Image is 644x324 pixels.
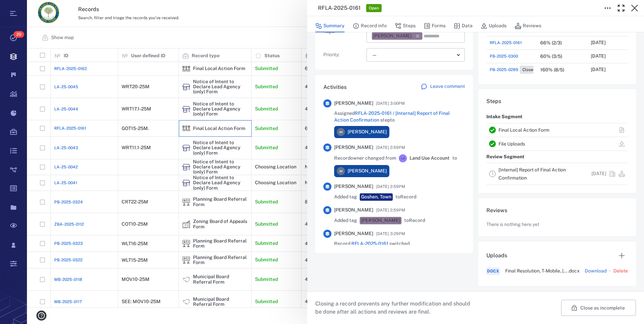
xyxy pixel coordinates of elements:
div: [PERSON_NAME] [373,33,412,39]
a: Final Local Action Form [498,127,549,133]
span: [DATE] 3:00PM [376,99,405,107]
div: DOCX [487,268,499,274]
div: StepsIntake SegmentFinal Local Action FormFile UploadsReview Segment[Internal] Report of Final Ac... [478,89,636,198]
div: J M [337,167,345,175]
span: Help [15,5,29,11]
span: [PERSON_NAME] [348,168,387,174]
h6: Reviews [486,206,628,215]
span: to [452,155,457,162]
div: UploadsDOCXFinal Resolution, T-Mobile, [DATE].docxDownload·Delete [478,241,636,291]
button: Uploads [481,20,507,32]
span: Record owner changed from [334,155,396,162]
span: Assigned step to [334,110,465,123]
div: 66% (2/3) [540,40,562,45]
span: . docx [568,268,585,273]
span: [PERSON_NAME] [348,129,387,135]
a: File Uploads [498,141,525,147]
a: Download [585,268,607,274]
span: [PERSON_NAME] [334,230,373,237]
a: RFLA-2025-0161 / [Internal] Report of Final Action Confirmation [334,110,450,123]
h3: RFLA-2025-0161 [318,4,361,12]
span: PB-2025-0289 [490,67,518,73]
button: Data [454,20,473,32]
h6: Activities [323,83,347,91]
span: Land Use Account [410,155,450,162]
div: Goshen, Town [361,194,391,200]
p: [DATE] [591,53,606,60]
div: 60% (3/5) [540,54,562,59]
div: J M [337,128,345,136]
button: Record info [353,20,387,32]
div: 160% (8/5) [540,67,564,72]
span: [PERSON_NAME] [334,144,373,151]
span: [DATE] 3:29PM [376,230,405,238]
p: There is nothing here yet [486,221,539,228]
button: Delete [613,268,628,274]
p: [DATE] [591,39,606,46]
p: Priority : [323,52,364,58]
button: Close as incomplete [561,300,636,316]
span: Open [367,5,380,11]
button: Steps [395,20,416,32]
p: [DATE] [591,66,606,73]
span: [PERSON_NAME] [334,100,373,107]
span: [PERSON_NAME] [334,183,373,190]
span: [DATE] 2:59PM [376,183,405,191]
span: [DATE] 2:59PM [376,143,405,152]
p: · [608,267,612,275]
h6: Uploads [486,252,507,260]
button: Reviews [515,20,541,32]
span: [PERSON_NAME] [334,207,373,214]
div: [PERSON_NAME] [361,217,400,224]
a: PB-2025-0289Closed [490,66,538,74]
a: [Internal] Report of Final Action Confirmation [498,167,566,181]
button: Close [628,1,641,15]
p: Intake Segment [486,111,522,123]
a: PB-2025-0300 [490,53,518,59]
span: Record switched from to [334,240,465,254]
p: Review Segment [486,151,524,163]
p: Leave comment [430,83,465,90]
div: ActivitiesLeave comment[PERSON_NAME][DATE] 3:00PMAssignedRFLA-2025-0161 / [Internal] Report of Fi... [315,75,473,258]
div: ReviewsThere is nothing here yet [478,198,636,241]
a: RFLA-2025-0161 [351,241,388,246]
button: Toggle to Edit Boxes [601,1,614,15]
span: to Record [395,194,416,200]
a: Leave comment [421,83,465,91]
div: — [372,51,454,59]
button: Forms [424,20,446,32]
a: RFLA-2025-0161 [490,40,522,46]
p: Closing a record prevents any further modification and should be done after all actions and revie... [315,300,476,316]
span: to Record [404,217,425,224]
span: 20 [13,31,24,38]
button: Toggle Fullscreen [614,1,628,15]
span: [DATE] 2:59PM [376,206,405,214]
span: Closed [521,67,537,73]
p: [DATE] [591,170,606,177]
button: Summary [315,20,345,32]
span: Final Resolution, T-Mobile, [DATE] [505,268,585,273]
h6: Steps [486,97,628,105]
div: L A [399,154,407,162]
span: Added tag [334,194,357,200]
span: Added tag [334,217,357,224]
